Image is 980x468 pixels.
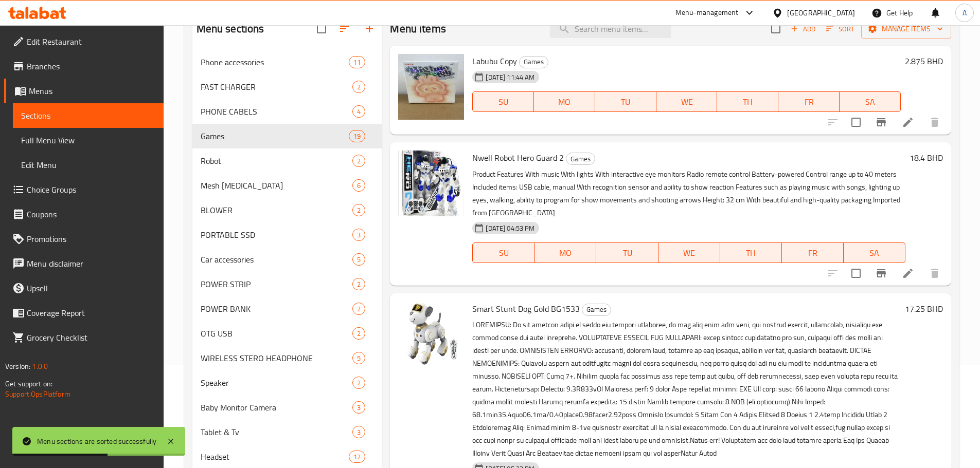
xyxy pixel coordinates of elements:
[352,303,365,315] div: items
[778,91,840,112] button: FR
[352,229,365,241] div: items
[869,261,894,286] button: Branch-specific-item
[201,229,353,241] div: PORTABLE SSD
[201,451,349,463] div: Headset
[352,377,365,389] div: items
[724,246,778,260] span: TH
[352,204,365,216] div: items
[32,360,48,373] span: 1.0.0
[332,16,357,41] span: Sort sections
[905,302,943,316] h6: 17.25 BHD
[840,91,901,112] button: SA
[5,387,70,401] a: Support.OpsPlatform
[353,107,365,117] span: 4
[352,426,365,438] div: items
[13,103,164,128] a: Sections
[27,233,155,245] span: Promotions
[192,370,382,395] div: Speaker2
[844,242,905,263] button: SA
[192,321,382,346] div: OTG USB2
[472,168,905,219] p: Product Features With music With lights With interactive eye monitors Radio remote control Batter...
[848,246,901,260] span: SA
[472,53,517,69] span: Labubu Copy
[819,21,861,37] span: Sort items
[5,360,30,373] span: Version:
[352,278,365,290] div: items
[472,150,564,165] span: Nwell Robot Hero Guard 2
[201,426,353,438] span: Tablet & Tv
[675,7,739,19] div: Menu-management
[201,377,353,389] span: Speaker
[566,153,595,165] span: Games
[4,54,164,79] a: Branches
[845,111,867,133] span: Select to update
[4,177,164,202] a: Choice Groups
[27,257,155,270] span: Menu disclaimer
[27,282,155,294] span: Upsell
[201,179,353,192] div: Mesh Nebulizer
[192,296,382,321] div: POWER BANK2
[534,91,595,112] button: MO
[4,202,164,227] a: Coupons
[477,246,530,260] span: SU
[720,242,782,263] button: TH
[201,352,353,364] span: WIRELESS STERO HEADPHONE
[192,247,382,272] div: Car accessories5
[472,91,534,112] button: SU
[782,95,835,109] span: FR
[596,242,658,263] button: TU
[472,319,901,460] p: LOREMIPSU: Do sit ametcon adipi el seddo eiu tempori utlaboree, do mag aliq enim adm veni, qui no...
[353,378,365,388] span: 2
[765,18,787,40] span: Select section
[353,230,365,240] span: 3
[398,151,464,216] img: Nwell Robot Hero Guard 2
[902,267,914,279] a: Edit menu item
[845,263,867,284] span: Select to update
[398,54,464,120] img: Labubu Copy
[27,183,155,196] span: Choice Groups
[599,95,652,109] span: TU
[349,58,365,67] span: 11
[4,227,164,251] a: Promotions
[353,181,365,191] span: 6
[201,253,353,266] span: Car accessories
[721,95,774,109] span: TH
[353,255,365,265] span: 5
[201,105,353,118] span: PHONE CABELS
[482,72,539,82] span: [DATE] 11:44 AM
[824,21,857,37] button: Sort
[844,95,897,109] span: SA
[566,153,595,165] div: Games
[352,155,365,167] div: items
[201,303,353,315] span: POWER BANK
[519,56,548,68] div: Games
[477,95,530,109] span: SU
[4,325,164,350] a: Grocery Checklist
[4,301,164,325] a: Coverage Report
[192,173,382,198] div: Mesh [MEDICAL_DATA]6
[201,56,349,68] span: Phone accessories
[353,427,365,437] span: 3
[201,327,353,340] div: OTG USB
[534,242,596,263] button: MO
[27,331,155,344] span: Grocery Checklist
[352,401,365,414] div: items
[192,198,382,222] div: BLOWER2
[192,272,382,296] div: POWER STRIP2
[472,242,534,263] button: SU
[600,246,654,260] span: TU
[201,278,353,290] span: POWER STRIP
[352,81,365,93] div: items
[197,21,264,36] h2: Menu sections
[582,304,611,316] div: Games
[922,261,947,286] button: delete
[787,21,819,37] button: Add
[905,54,943,68] h6: 2.875 BHD
[658,242,720,263] button: WE
[201,130,349,142] div: Games
[353,329,365,339] span: 2
[27,208,155,220] span: Coupons
[353,304,365,314] span: 2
